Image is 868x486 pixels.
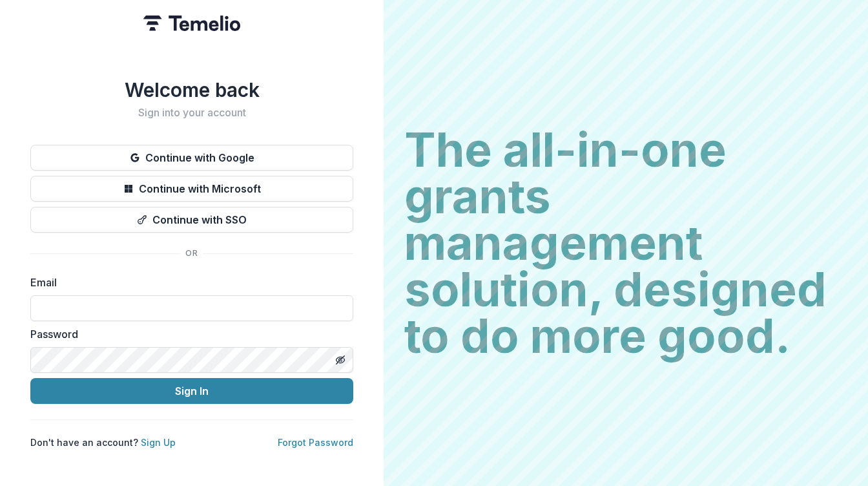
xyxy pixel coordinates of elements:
[30,78,353,101] h1: Welcome back
[30,326,346,342] label: Password
[141,437,176,448] a: Sign Up
[30,107,353,119] h2: Sign into your account
[30,207,353,233] button: Continue with SSO
[30,378,353,404] button: Sign In
[30,145,353,171] button: Continue with Google
[30,176,353,202] button: Continue with Microsoft
[30,436,176,449] p: Don't have an account?
[330,350,351,370] button: Toggle password visibility
[30,275,346,290] label: Email
[143,16,240,31] img: Temelio
[278,437,353,448] a: Forgot Password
